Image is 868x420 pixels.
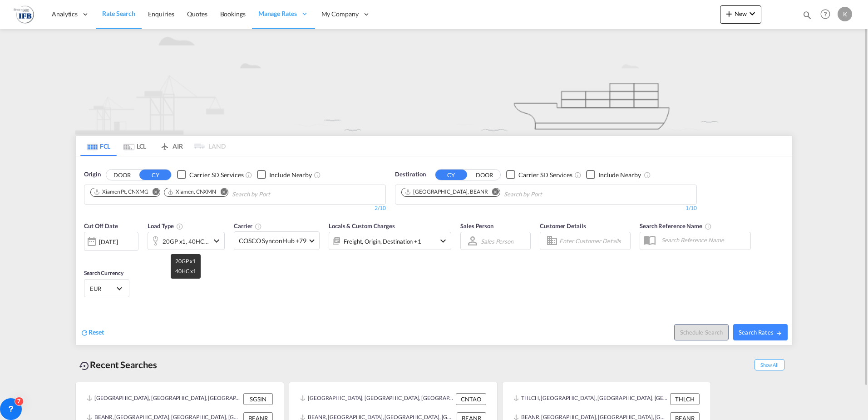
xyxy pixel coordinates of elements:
div: THLCH [670,393,700,405]
button: Search Ratesicon-arrow-right [733,324,788,340]
md-icon: icon-arrow-right [776,330,782,336]
span: Cut Off Date [84,222,118,230]
div: 1/10 [395,205,697,212]
md-checkbox: Checkbox No Ink [586,170,641,180]
span: New [724,10,758,17]
md-icon: icon-airplane [159,141,170,148]
button: Remove [486,188,500,197]
md-datepicker: Select [84,250,91,262]
div: 20GP x1 40HC x1icon-chevron-down [148,232,225,250]
div: Press delete to remove this chip. [404,188,490,196]
div: Carrier SD Services [518,170,572,180]
div: SGSIN [243,393,273,405]
md-icon: Unchecked: Ignores neighbouring ports when fetching rates.Checked : Includes neighbouring ports w... [314,171,321,179]
input: Search Reference Name [657,233,750,247]
img: new-FCL.png [75,29,793,135]
div: Antwerp, BEANR [404,188,488,196]
input: Chips input. [232,187,318,202]
div: CNTAO, Qingdao, China, Greater China & Far East Asia, Asia Pacific [300,393,454,405]
span: Rate Search [102,10,135,17]
button: Remove [146,188,160,197]
button: Note: By default Schedule search will only considerorigin ports, destination ports and cut off da... [674,324,729,340]
md-chips-wrap: Chips container. Use arrow keys to select chips. [400,185,594,202]
input: Chips input. [504,187,590,202]
md-icon: icon-chevron-down [438,235,449,246]
md-select: Sales Person [480,235,514,248]
md-checkbox: Checkbox No Ink [257,170,312,180]
div: Include Nearby [598,170,641,180]
md-tab-item: FCL [80,136,117,156]
div: icon-refreshReset [80,328,104,338]
div: Freight Origin Destination Factory Stuffingicon-chevron-down [329,232,451,250]
span: EUR [90,285,115,293]
span: Sales Person [460,222,493,230]
md-checkbox: Checkbox No Ink [177,170,243,180]
md-icon: icon-backup-restore [79,360,90,371]
img: b4b53bb0256b11ee9ca18b7abc72fd7f.png [14,4,34,25]
div: Press delete to remove this chip. [167,188,218,196]
div: Xiamen Pt, CNXMG [94,188,148,196]
span: Bookings [220,10,246,18]
span: Reset [89,328,104,336]
md-icon: Unchecked: Ignores neighbouring ports when fetching rates.Checked : Includes neighbouring ports w... [644,171,651,179]
div: icon-magnify [802,10,812,24]
button: CY [139,170,171,180]
span: Search Rates [739,329,782,336]
span: 20GP x1 40HC x1 [175,258,196,275]
span: Enquiries [148,10,174,18]
input: Enter Customer Details [559,234,627,248]
md-icon: icon-information-outline [176,223,183,230]
button: icon-plus 400-fgNewicon-chevron-down [720,5,761,24]
md-icon: icon-plus 400-fg [724,8,735,19]
md-icon: icon-refresh [80,329,89,337]
md-pagination-wrapper: Use the left and right arrow keys to navigate between tabs [80,136,226,156]
md-icon: icon-chevron-down [211,235,222,246]
span: COSCO SynconHub +79 [239,236,306,245]
md-icon: The selected Trucker/Carrierwill be displayed in the rate results If the rates are from another f... [255,223,262,230]
md-icon: icon-chevron-down [747,8,758,19]
div: K [838,7,852,21]
span: Customer Details [540,222,586,230]
span: Origin [84,170,100,179]
div: [DATE] [99,238,118,246]
span: Show All [755,359,784,370]
md-icon: icon-magnify [802,10,812,20]
button: CY [435,170,467,180]
md-tab-item: LCL [117,136,153,156]
span: Search Currency [84,270,123,276]
div: Include Nearby [269,170,312,180]
div: 2/10 [84,205,386,212]
div: Help [818,6,838,23]
div: [DATE] [84,232,138,251]
div: Freight Origin Destination Factory Stuffing [344,235,421,248]
span: My Company [321,10,359,19]
md-checkbox: Checkbox No Ink [506,170,572,180]
span: Manage Rates [258,9,297,18]
div: Press delete to remove this chip. [94,188,150,196]
button: DOOR [106,170,138,180]
span: Load Type [148,222,183,230]
div: Recent Searches [75,355,161,375]
button: Remove [214,188,228,197]
md-icon: Your search will be saved by the below given name [705,223,712,230]
div: CNTAO [456,393,486,405]
md-tab-item: AIR [153,136,189,156]
span: Carrier [234,222,262,230]
span: Locals & Custom Charges [329,222,395,230]
div: OriginDOOR CY Checkbox No InkUnchecked: Search for CY (Container Yard) services for all selected ... [76,156,792,345]
div: SGSIN, Singapore, Singapore, South East Asia, Asia Pacific [87,393,241,405]
span: Help [818,6,833,22]
md-icon: Unchecked: Search for CY (Container Yard) services for all selected carriers.Checked : Search for... [245,171,252,179]
button: DOOR [469,170,500,180]
md-chips-wrap: Chips container. Use arrow keys to select chips. [89,185,322,202]
span: Analytics [52,10,78,19]
md-select: Select Currency: € EUREuro [89,282,124,295]
div: Carrier SD Services [189,170,243,180]
span: Destination [395,170,426,179]
md-icon: Unchecked: Search for CY (Container Yard) services for all selected carriers.Checked : Search for... [574,171,582,179]
div: Xiamen, CNXMN [167,188,216,196]
span: Quotes [187,10,207,18]
span: Search Reference Name [640,222,712,230]
div: 20GP x1 40HC x1 [163,235,209,248]
div: THLCH, Laem Chabang, Thailand, South East Asia, Asia Pacific [513,393,668,405]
